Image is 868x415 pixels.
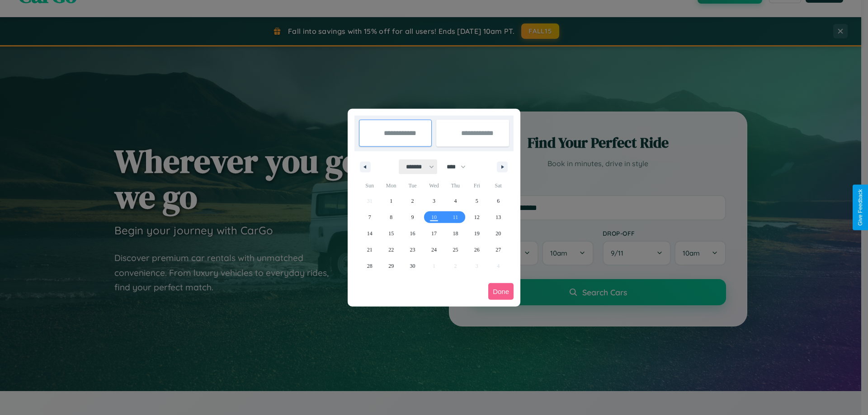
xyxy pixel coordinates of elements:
[431,242,437,258] span: 24
[359,209,380,225] button: 7
[488,178,509,193] span: Sat
[367,225,373,242] span: 14
[411,209,414,225] span: 9
[445,209,466,225] button: 11
[402,209,423,225] button: 9
[433,193,435,209] span: 3
[402,178,423,193] span: Tue
[474,225,480,242] span: 19
[857,189,863,226] div: Give Feedback
[410,242,415,258] span: 23
[495,209,501,225] span: 13
[390,193,392,209] span: 1
[423,209,444,225] button: 10
[445,242,466,258] button: 25
[445,193,466,209] button: 4
[488,209,509,225] button: 13
[390,209,392,225] span: 8
[359,242,380,258] button: 21
[380,242,401,258] button: 22
[388,242,394,258] span: 22
[466,209,487,225] button: 12
[423,193,444,209] button: 3
[380,193,401,209] button: 1
[367,258,373,274] span: 28
[431,209,437,225] span: 10
[453,225,458,242] span: 18
[431,225,437,242] span: 17
[453,209,458,225] span: 11
[488,193,509,209] button: 6
[380,258,401,274] button: 29
[474,209,480,225] span: 12
[466,178,487,193] span: Fri
[359,225,380,242] button: 14
[380,178,401,193] span: Mon
[410,258,415,274] span: 30
[380,225,401,242] button: 15
[388,225,394,242] span: 15
[402,258,423,274] button: 30
[402,242,423,258] button: 23
[474,242,480,258] span: 26
[454,193,457,209] span: 4
[380,209,401,225] button: 8
[488,283,514,300] button: Done
[495,242,501,258] span: 27
[466,193,487,209] button: 5
[453,242,458,258] span: 25
[359,258,380,274] button: 28
[466,225,487,242] button: 19
[466,242,487,258] button: 26
[410,225,415,242] span: 16
[423,178,444,193] span: Wed
[368,209,371,225] span: 7
[476,193,478,209] span: 5
[495,225,501,242] span: 20
[445,178,466,193] span: Thu
[367,242,373,258] span: 21
[488,242,509,258] button: 27
[497,193,500,209] span: 6
[423,225,444,242] button: 17
[402,225,423,242] button: 16
[388,258,394,274] span: 29
[445,225,466,242] button: 18
[402,193,423,209] button: 2
[359,178,380,193] span: Sun
[423,242,444,258] button: 24
[488,225,509,242] button: 20
[411,193,414,209] span: 2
